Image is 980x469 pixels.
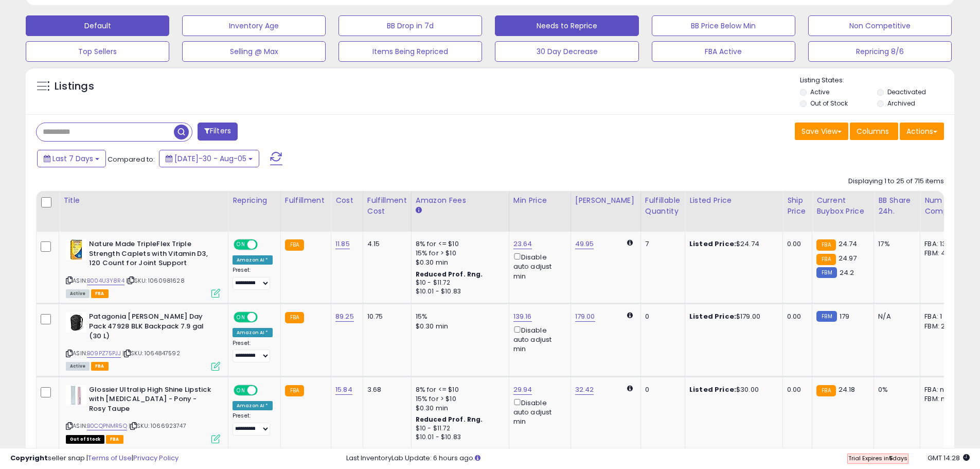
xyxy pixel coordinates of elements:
[91,289,109,298] span: FBA
[233,401,273,410] div: Amazon AI *
[878,385,912,394] div: 0%
[256,386,273,394] span: OFF
[106,435,123,444] span: FBA
[335,239,350,249] a: 11.85
[285,312,304,323] small: FBA
[367,312,403,321] div: 10.75
[367,195,407,217] div: Fulfillment Cost
[338,41,482,62] button: Items Being Repriced
[416,287,501,296] div: $10.01 - $10.83
[816,195,869,217] div: Current Buybox Price
[182,15,326,36] button: Inventory Age
[878,239,912,249] div: 17%
[575,385,594,395] a: 32.42
[66,239,220,297] div: ASIN:
[416,424,501,433] div: $10 - $11.72
[52,153,93,164] span: Last 7 Days
[848,454,907,462] span: Trial Expires in days
[924,239,958,249] div: FBA: 13
[37,150,106,167] button: Last 7 Days
[416,404,501,413] div: $0.30 min
[10,453,48,463] strong: Copyright
[367,239,403,249] div: 4.15
[416,322,501,331] div: $0.30 min
[889,454,893,462] b: 5
[878,312,912,321] div: N/A
[787,239,804,249] div: 0.00
[839,239,858,249] span: 24.74
[810,99,848,108] label: Out of Stock
[174,153,246,164] span: [DATE]-30 - Aug-05
[900,123,944,140] button: Actions
[182,41,326,62] button: Selling @ Max
[840,311,849,321] span: 179
[133,453,179,463] a: Privacy Policy
[285,239,304,251] small: FBA
[924,385,958,394] div: FBA: n/a
[808,15,952,36] button: Non Competitive
[198,123,238,141] button: Filters
[122,349,180,357] span: | SKU: 1064847592
[66,385,86,406] img: 31Njcsdr2lL._SL40_.jpg
[689,312,775,321] div: $179.00
[840,268,854,277] span: 24.2
[10,454,179,463] div: seller snap | |
[787,385,804,394] div: 0.00
[645,385,677,394] div: 0
[233,255,273,265] div: Amazon AI *
[810,88,829,96] label: Active
[416,258,501,267] div: $0.30 min
[285,385,304,396] small: FBA
[89,312,214,343] b: Patagonia [PERSON_NAME] Day Pack 47928 BLK Backpack 7.9 gal (30 L)
[416,279,501,287] div: $10 - $11.72
[887,88,926,96] label: Deactivated
[335,195,359,206] div: Cost
[335,385,352,395] a: 15.84
[645,312,677,321] div: 0
[652,41,795,62] button: FBA Active
[91,362,109,371] span: FBA
[63,195,224,206] div: Title
[66,239,86,260] img: 51JTzVsBFeL._SL40_.jpg
[88,453,132,463] a: Terms of Use
[66,362,90,371] span: All listings currently available for purchase on Amazon
[87,276,124,285] a: B004U3Y8R4
[787,195,808,217] div: Ship Price
[924,249,958,258] div: FBM: 4
[416,394,501,404] div: 15% for > $10
[87,349,121,358] a: B09PZ75PJJ
[495,15,638,36] button: Needs to Reprice
[416,415,483,424] b: Reduced Prof. Rng.
[816,239,835,251] small: FBA
[338,15,482,36] button: BB Drop in 7d
[235,386,247,394] span: ON
[416,195,505,206] div: Amazon Fees
[848,177,944,186] div: Displaying 1 to 25 of 715 items
[816,385,835,396] small: FBA
[285,195,327,206] div: Fulfillment
[878,195,916,217] div: BB Share 24h.
[233,267,273,290] div: Preset:
[89,239,214,271] b: Nature Made TripleFlex Triple Strength Caplets with Vitamin D3, 120 Count for Joint Support
[367,385,403,394] div: 3.68
[652,15,795,36] button: BB Price Below Min
[839,385,856,394] span: 24.18
[850,123,898,140] button: Columns
[416,270,483,279] b: Reduced Prof. Rng.
[233,340,273,363] div: Preset:
[924,394,958,404] div: FBM: n/a
[233,195,276,206] div: Repricing
[416,312,501,321] div: 15%
[416,239,501,249] div: 8% for <= $10
[346,454,970,463] div: Last InventoryLab Update: 6 hours ago.
[513,195,566,206] div: Min Price
[808,41,952,62] button: Repricing 8/6
[513,397,563,427] div: Disable auto adjust min
[513,311,532,322] a: 139.16
[575,195,636,206] div: [PERSON_NAME]
[689,239,775,249] div: $24.74
[839,253,857,263] span: 24.97
[575,311,595,322] a: 179.00
[89,385,214,416] b: Glossier Ultralip High Shine Lipstick with [MEDICAL_DATA] - Pony - Rosy Taupe
[495,41,638,62] button: 30 Day Decrease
